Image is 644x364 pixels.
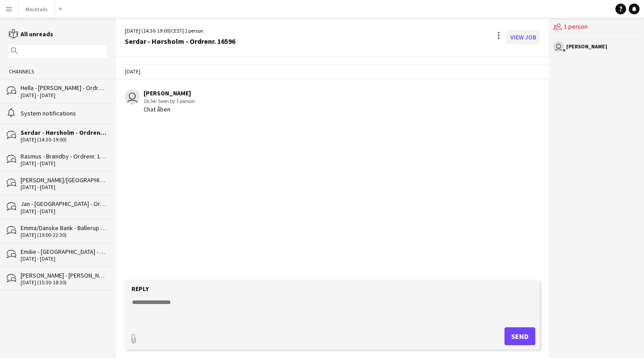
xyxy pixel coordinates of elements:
a: All unreads [9,30,53,38]
a: View Job [507,30,540,44]
div: 1 person [553,18,640,37]
div: [PERSON_NAME] - [PERSON_NAME] - Ordrenr. 16585 [21,271,107,279]
div: Emma/Danske Bank - Ballerup - Ordrenr. 16111 [21,224,107,232]
div: [DATE] - [DATE] [21,160,107,167]
div: Serdar - Hørsholm - Ordrenr. 16596 [125,37,235,45]
div: [DATE] (14:30-19:00) | 1 person [125,27,235,35]
div: [DATE] (19:00-22:30) [21,232,107,238]
div: 16:54 [144,97,195,105]
div: [PERSON_NAME] [144,89,195,97]
div: Emilie - [GEOGRAPHIC_DATA] - Ordrenr. 16586 [21,248,107,256]
div: Chat åben [144,105,195,113]
div: [PERSON_NAME] [566,44,607,49]
div: [DATE] - [DATE] [21,208,107,214]
button: Mocktails [18,0,55,18]
span: CEST [171,27,182,34]
div: [DATE] - [DATE] [21,184,107,190]
div: System notifications [21,109,107,117]
div: [DATE] (15:30-18:30) [21,279,107,286]
button: Send [504,327,535,345]
div: Serdar - Hørsholm - Ordrenr. 16596 [21,128,107,137]
div: [DATE] (14:30-19:00) [21,137,107,143]
span: · Seen by 1 person [156,98,195,104]
div: Rasmus - Brøndby - Ordrenr. 16582 [21,152,107,160]
div: Hella - [PERSON_NAME] - Ordrenr. 16484 [21,84,107,92]
label: Reply [131,285,149,293]
div: Jan - [GEOGRAPHIC_DATA] - Ordrenr. 16581 [21,200,107,208]
div: [DATE] - [DATE] [21,92,107,98]
div: [PERSON_NAME]/[GEOGRAPHIC_DATA] - [GEOGRAPHIC_DATA] - [GEOGRAPHIC_DATA] 16584 [21,176,107,184]
div: [DATE] - [DATE] [21,256,107,262]
div: [DATE] [116,64,549,79]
